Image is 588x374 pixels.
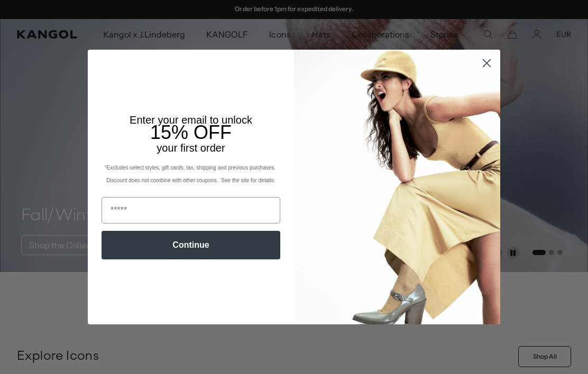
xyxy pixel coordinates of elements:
[477,54,496,72] button: Close dialog
[157,142,225,154] span: your first order
[294,50,500,324] img: 93be19ad-e773-4382-80b9-c9d740c9197f.jpeg
[102,231,280,259] button: Continue
[105,165,277,183] span: *Excludes select styles, gift cards, tax, shipping and previous purchases. Discount does not comb...
[102,197,280,223] input: Email
[130,114,252,126] span: Enter your email to unlock
[150,121,232,143] span: 15% OFF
